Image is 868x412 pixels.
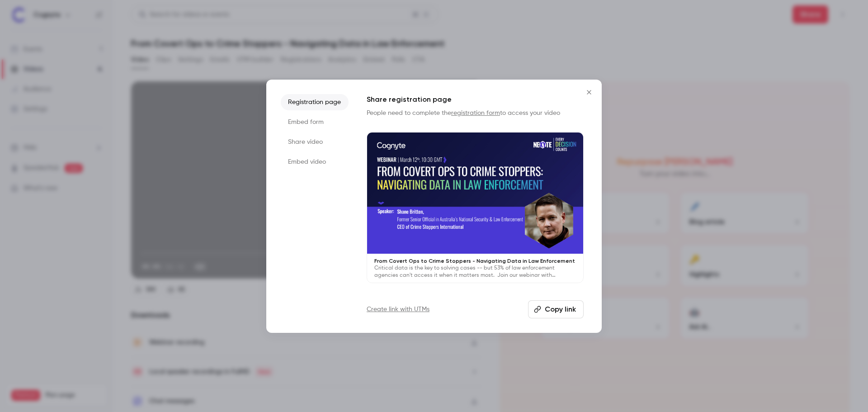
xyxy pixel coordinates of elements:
h1: Share registration page [367,94,584,105]
a: From Covert Ops to Crime Stoppers - Navigating Data in Law EnforcementCritical data is the key to... [367,132,584,284]
p: Critical data is the key to solving cases -- but 53% of law enforcement agencies can't access it ... [374,265,576,279]
button: Copy link [528,300,584,318]
a: registration form [451,110,500,116]
button: Close [580,83,598,101]
li: Embed form [281,114,349,130]
p: People need to complete the to access your video [367,109,584,118]
a: Create link with UTMs [367,305,429,314]
li: Registration page [281,94,349,110]
li: Embed video [281,154,349,170]
li: Share video [281,134,349,150]
p: From Covert Ops to Crime Stoppers - Navigating Data in Law Enforcement [374,257,576,265]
